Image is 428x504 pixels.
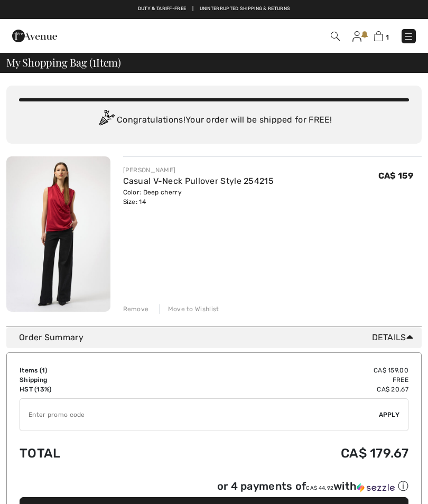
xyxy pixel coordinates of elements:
img: Search [331,32,340,41]
img: Casual V-Neck Pullover Style 254215 [6,156,110,312]
span: Details [372,331,417,344]
div: Congratulations! Your order will be shipped for FREE! [19,110,409,131]
span: CA$ 44.92 [306,485,333,491]
td: Free [166,375,409,385]
input: Promo code [20,399,379,431]
img: Sezzle [357,483,395,492]
span: CA$ 159 [378,171,413,181]
td: HST (13%) [20,385,166,394]
span: Apply [379,410,400,419]
td: CA$ 179.67 [166,435,409,471]
img: Menu [403,31,414,42]
div: Move to Wishlist [159,304,219,314]
td: CA$ 159.00 [166,366,409,375]
a: Casual V-Neck Pullover Style 254215 [123,176,274,186]
img: 1ère Avenue [12,25,57,46]
img: Congratulation2.svg [96,110,117,131]
div: Order Summary [19,331,417,344]
div: [PERSON_NAME] [123,165,274,175]
div: Color: Deep cherry Size: 14 [123,188,274,207]
a: 1 [374,30,389,42]
span: 1 [42,367,45,374]
div: or 4 payments of with [217,479,408,493]
span: 1 [92,54,96,68]
img: My Info [352,31,361,42]
span: 1 [386,33,389,41]
div: or 4 payments ofCA$ 44.92withSezzle Click to learn more about Sezzle [20,479,408,497]
td: Total [20,435,166,471]
div: Remove [123,304,149,314]
td: CA$ 20.67 [166,385,409,394]
a: 1ère Avenue [12,30,57,40]
img: Shopping Bag [374,31,383,41]
span: My Shopping Bag ( Item) [6,57,121,68]
td: Shipping [20,375,166,385]
td: Items ( ) [20,366,166,375]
